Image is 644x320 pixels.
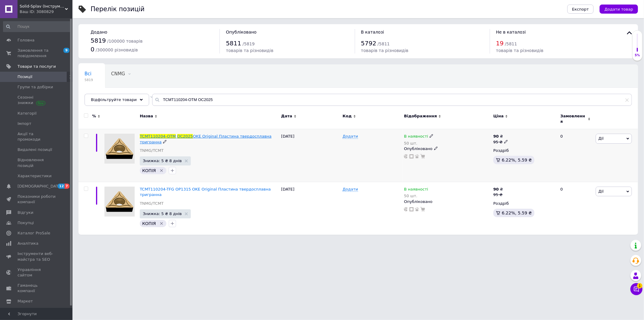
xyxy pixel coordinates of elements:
[91,37,106,44] span: 5819
[280,182,341,235] div: [DATE]
[107,39,143,44] span: / 100000 товарів
[85,71,91,77] span: Всі
[18,194,56,205] span: Показники роботи компанії
[85,94,147,100] span: Не відображаються в ка...
[18,299,33,304] span: Маркет
[96,47,138,52] span: / 300000 різновидів
[177,134,193,139] span: OC2025
[91,30,107,34] span: Додано
[404,134,428,140] span: В наявності
[20,4,65,9] span: Solid-Splav (Інструмент-Постачання)
[343,134,358,139] span: Додати
[143,159,182,163] span: Знижка: 5 ₴ 8 днів
[18,210,33,215] span: Відгуки
[493,148,555,153] div: Роздріб
[493,113,504,119] span: Ціна
[496,40,504,47] span: 19
[18,64,56,69] span: Товари та послуги
[226,40,241,47] span: 5811
[18,184,62,189] span: [DEMOGRAPHIC_DATA]
[493,187,499,191] b: 90
[3,21,71,32] input: Пошук
[18,38,34,43] span: Головна
[493,201,555,206] div: Роздріб
[598,136,604,141] span: Дії
[361,30,384,34] span: В каталозі
[91,97,137,102] span: Відфільтруйте товари
[630,283,642,295] button: Чат з покупцем1
[18,74,32,80] span: Позиції
[633,53,642,57] div: 5%
[18,283,56,294] span: Гаманець компанії
[604,7,633,11] span: Додати товар
[505,41,517,46] span: / 5811
[404,146,490,152] div: Опубліковано
[143,212,182,216] span: Знижка: 5 ₴ 8 днів
[404,194,428,198] div: 50 шт.
[560,113,586,124] span: Замовлення
[493,192,503,198] div: 95 ₴
[493,139,508,145] div: 95 ₴
[18,267,56,278] span: Управління сайтом
[92,113,96,119] span: %
[159,221,164,226] svg: Видалити мітку
[242,41,255,46] span: / 5819
[18,111,37,116] span: Категорії
[142,168,156,173] span: КОПІЯ
[18,95,56,106] span: Сезонні знижки
[404,199,490,204] div: Опубліковано
[361,40,376,47] span: 5792
[557,129,594,182] div: 0
[343,187,358,192] span: Додати
[404,141,434,145] div: 50 шт.
[18,121,31,126] span: Імпорт
[18,84,53,90] span: Групи та добірки
[281,113,292,119] span: Дата
[140,134,176,139] span: TCMT110204-OTM
[140,187,271,197] a: TCMT110204-TFG OP1315 OKE Original Пластина твердосплавна тригранна
[493,134,508,139] div: ₴
[18,147,52,152] span: Видалені позиції
[572,7,589,11] span: Експорт
[111,71,125,77] span: CNMG
[637,281,642,287] span: 1
[18,251,56,262] span: Інструменти веб-майстра та SEO
[361,48,409,53] span: товарів та різновидів
[18,131,56,142] span: Акції та промокоди
[502,211,532,215] span: 6.22%, 5.59 ₴
[493,134,499,139] b: 90
[18,173,52,179] span: Характеристики
[496,30,526,34] span: Не в каталозі
[20,9,72,15] div: Ваш ID: 3080829
[567,5,594,14] button: Експорт
[104,134,135,164] img: TCMT110204-OTM OC2025 OKE Original Пластина твердосплавная трехгранная
[378,41,390,46] span: / 5811
[159,168,164,173] svg: Видалити мітку
[18,157,56,168] span: Відновлення позицій
[140,134,271,144] span: OKE Original Пластина твердосплавна тригранна
[343,113,352,119] span: Код
[91,6,145,12] div: Перелік позицій
[598,189,604,194] span: Дії
[78,88,159,111] div: Не відображаються в каталозі ProSale
[18,220,34,226] span: Покупці
[557,182,594,235] div: 0
[63,48,69,53] span: 9
[18,48,56,59] span: Замовлення та повідомлення
[280,129,341,182] div: [DATE]
[493,187,503,192] div: ₴
[226,48,273,53] span: товарів та різновидів
[496,48,543,53] span: товарів та різновидів
[58,184,65,189] span: 12
[18,230,50,236] span: Каталог ProSale
[404,113,437,119] span: Відображення
[104,187,135,217] img: TCMT110204-TFG OP1315 OKE Original Пластина твердосплавная трехгранная
[140,113,153,119] span: Назва
[142,221,156,226] span: КОПІЯ
[404,187,428,193] span: В наявності
[140,148,164,153] a: TNMG/TCMT
[140,134,271,144] a: TCMT110204-OTMOC2025OKE Original Пластина твердосплавна тригранна
[140,201,164,206] a: TNMG/TCMT
[91,46,95,53] span: 0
